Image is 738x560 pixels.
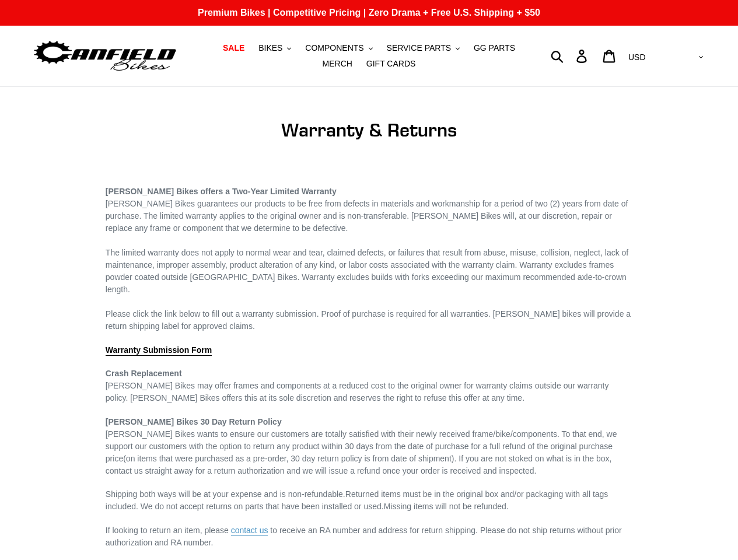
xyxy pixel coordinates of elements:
[106,369,182,378] strong: Crash Replacement
[223,43,244,53] span: SALE
[32,38,178,75] img: Canfield Bikes
[366,59,416,69] span: GIFT CARDS
[106,442,613,463] span: the date of purchase for a full refund of the original purchase price
[253,40,297,56] button: BIKES
[106,429,617,451] span: [PERSON_NAME] Bikes wants to ensure our customers are totally satisfied with their newly received...
[468,40,521,56] a: GG PARTS
[323,59,352,69] span: MERCH
[345,442,392,451] span: 30 days from
[299,40,378,56] button: COMPONENTS
[381,40,466,56] button: SERVICE PARTS
[474,43,515,53] span: GG PARTS
[106,367,632,404] p: [PERSON_NAME] Bikes may offer frames and components at a reduced cost to the original owner for w...
[106,526,271,536] span: If looking to return an item, please
[106,187,337,196] strong: [PERSON_NAME] Bikes offers a Two-Year Limited Warranty
[231,526,268,536] a: contact us
[317,56,358,72] a: MERCH
[361,56,422,72] a: GIFT CARDS
[106,345,212,356] a: Warranty Submission Form
[106,417,282,426] span: [PERSON_NAME] Bikes 30 Day Return Policy
[106,454,612,475] span: (on items that were purchased as a pre-order, 30 day return policy is from date of shipment). If ...
[106,345,212,355] span: Warranty Submission Form
[384,502,509,511] span: Missing items will not be refunded.
[217,40,250,56] a: SALE
[258,43,282,53] span: BIKES
[106,119,632,141] h1: Warranty & Returns
[106,173,632,332] p: [PERSON_NAME] Bikes guarantees our products to be free from defects in materials and workmanship ...
[106,526,622,547] span: to receive an RA number and address for return shipping. Please do not ship returns without prior...
[387,43,451,53] span: SERVICE PARTS
[106,489,345,499] span: Shipping both ways will be at your expense and is non-refundable.
[305,43,363,53] span: COMPONENTS
[106,489,608,511] span: Returned items must be in the original box and/or packaging with all tags included. We do not acc...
